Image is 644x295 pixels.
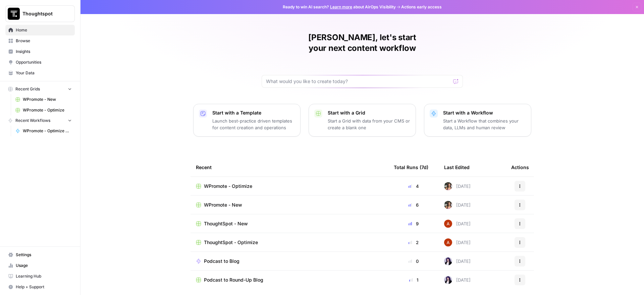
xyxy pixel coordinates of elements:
[16,70,72,76] span: Your Data
[5,25,75,35] a: Home
[5,46,75,57] a: Insights
[443,109,526,116] p: Start with a Workflow
[444,238,471,246] div: [DATE]
[5,35,75,46] a: Browse
[394,258,433,265] div: 0
[444,238,452,246] img: vrq4y4cr1c7o18g7bic8abpwgxlg
[204,183,252,190] span: WPromote - Optimize
[16,263,72,269] span: Usage
[196,158,383,176] div: Recent
[394,277,433,283] div: 1
[5,282,75,292] button: Help + Support
[444,257,452,265] img: tzasfqpy46zz9dbmxk44r2ls5vap
[443,118,526,131] p: Start a Workflow that combines your data, LLMs and human review
[16,59,72,65] span: Opportunities
[5,249,75,260] a: Settings
[394,220,433,227] div: 9
[5,260,75,271] a: Usage
[266,78,450,85] input: What would you like to create today?
[196,258,383,265] a: Podcast to Blog
[204,258,239,265] span: Podcast to Blog
[444,182,452,190] img: 41j8ndblatfggvlpm6kh7ds6x6tv
[15,86,40,92] span: Recent Grids
[212,109,295,116] p: Start with a Template
[330,4,352,9] a: Learn more
[394,239,433,246] div: 2
[212,118,295,131] p: Launch best-practice driven templates for content creation and operations
[444,201,471,209] div: [DATE]
[23,96,72,102] span: WPromote - New
[12,105,75,116] a: WPromote - Optimize
[394,158,428,176] div: Total Runs (7d)
[444,276,471,284] div: [DATE]
[16,49,72,55] span: Insights
[283,4,396,10] span: Ready to win AI search? about AirOps Visibility
[394,202,433,208] div: 6
[16,252,72,258] span: Settings
[444,158,470,176] div: Last Edited
[16,27,72,33] span: Home
[16,284,72,290] span: Help + Support
[16,273,72,279] span: Learning Hub
[15,118,50,124] span: Recent Workflows
[424,104,531,137] button: Start with a WorkflowStart a Workflow that combines your data, LLMs and human review
[196,183,383,190] a: WPromote - Optimize
[444,182,471,190] div: [DATE]
[12,126,75,136] a: WPromote - Optimize Article
[394,183,433,190] div: 4
[22,10,63,17] span: Thoughtspot
[444,201,452,209] img: 41j8ndblatfggvlpm6kh7ds6x6tv
[204,239,258,246] span: ThoughtSpot - Optimize
[23,107,72,113] span: WPromote - Optimize
[8,8,20,20] img: Thoughtspot Logo
[262,32,463,54] h1: [PERSON_NAME], let's start your next content workflow
[5,68,75,78] a: Your Data
[5,116,75,126] button: Recent Workflows
[16,38,72,44] span: Browse
[309,104,416,137] button: Start with a GridStart a Grid with data from your CMS or create a blank one
[5,84,75,94] button: Recent Grids
[328,118,410,131] p: Start a Grid with data from your CMS or create a blank one
[444,276,452,284] img: tzasfqpy46zz9dbmxk44r2ls5vap
[5,57,75,68] a: Opportunities
[196,239,383,246] a: ThoughtSpot - Optimize
[328,109,410,116] p: Start with a Grid
[5,5,75,22] button: Workspace: Thoughtspot
[196,202,383,208] a: WPromote - New
[23,128,72,134] span: WPromote - Optimize Article
[196,220,383,227] a: ThoughtSpot - New
[401,4,442,10] span: Actions early access
[5,271,75,282] a: Learning Hub
[444,257,471,265] div: [DATE]
[444,220,452,228] img: vrq4y4cr1c7o18g7bic8abpwgxlg
[511,158,529,176] div: Actions
[204,220,248,227] span: ThoughtSpot - New
[204,277,263,283] span: Podcast to Round-Up Blog
[444,220,471,228] div: [DATE]
[12,94,75,105] a: WPromote - New
[196,277,383,283] a: Podcast to Round-Up Blog
[193,104,301,137] button: Start with a TemplateLaunch best-practice driven templates for content creation and operations
[204,202,242,208] span: WPromote - New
